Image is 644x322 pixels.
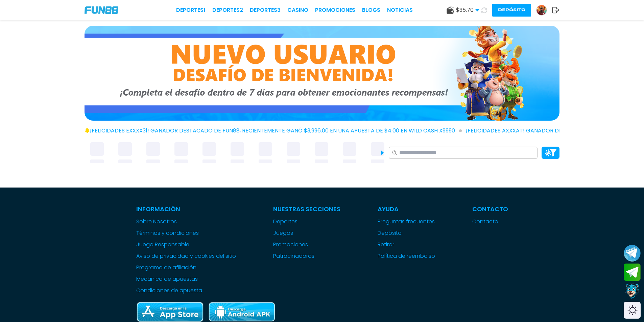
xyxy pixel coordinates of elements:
p: Ayuda [378,204,435,214]
a: Juego Responsable [136,241,236,249]
a: CASINO [287,6,308,14]
p: Nuestras Secciones [273,204,340,214]
a: Contacto [472,218,508,226]
a: Deportes3 [250,6,281,14]
img: Company Logo [85,6,118,14]
a: Términos y condiciones [136,229,236,237]
a: Mecánica de apuestas [136,275,236,283]
img: Platform Filter [545,149,556,156]
a: Depósito [378,229,435,237]
button: Depósito [492,4,531,17]
div: Switch theme [624,302,641,319]
a: Deportes1 [176,6,206,14]
a: Sobre Nosotros [136,218,236,226]
a: Deportes [273,218,340,226]
button: Join telegram channel [624,244,641,262]
a: Patrocinadoras [273,252,340,260]
a: NOTICIAS [387,6,413,14]
p: Información [136,204,236,214]
span: $ 35.70 [456,6,479,14]
a: Condiciones de apuesta [136,287,236,295]
a: Deportes2 [212,6,243,14]
p: Contacto [472,204,508,214]
a: BLOGS [362,6,380,14]
a: Promociones [315,6,355,14]
a: Aviso de privacidad y cookies del sitio [136,252,236,260]
img: Avatar [536,5,547,15]
button: Contact customer service [624,282,641,300]
img: Bono de Nuevo Jugador [85,26,559,121]
button: Join telegram [624,264,641,281]
a: Avatar [536,5,552,16]
a: Preguntas frecuentes [378,218,435,226]
span: ¡FELICIDADES exxxx31! GANADOR DESTACADO DE FUN88, RECIENTEMENTE GANÓ $3,996.00 EN UNA APUESTA DE ... [90,127,462,135]
a: Política de reembolso [378,252,435,260]
a: Programa de afiliación [136,264,236,272]
a: Retirar [378,241,435,249]
button: Juegos [273,229,293,237]
a: Promociones [273,241,340,249]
